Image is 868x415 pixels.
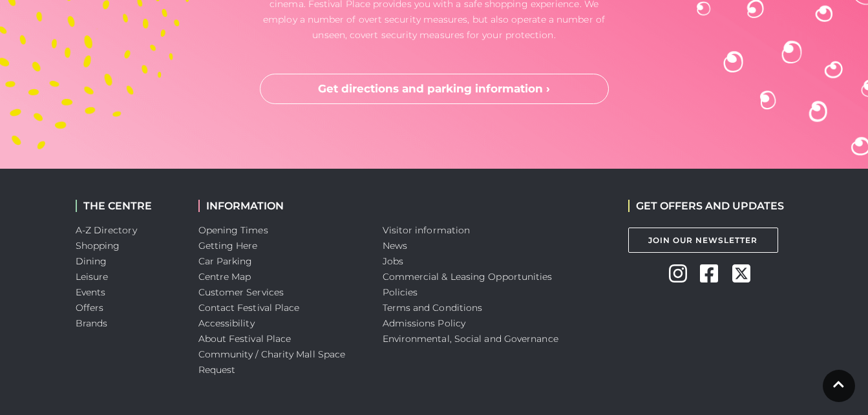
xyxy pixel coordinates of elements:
[198,224,268,236] a: Opening Times
[383,286,418,298] a: Policies
[198,333,291,345] a: About Festival Place
[76,317,108,329] a: Brands
[383,255,403,267] a: Jobs
[198,302,300,314] a: Contact Festival Place
[76,200,179,212] h2: THE CENTRE
[383,317,466,329] a: Admissions Policy
[198,200,363,212] h2: INFORMATION
[76,240,120,251] a: Shopping
[76,255,107,267] a: Dining
[383,302,483,314] a: Terms and Conditions
[76,302,104,314] a: Offers
[628,200,784,212] h2: GET OFFERS AND UPDATES
[76,286,106,298] a: Events
[76,224,137,236] a: A-Z Directory
[383,224,471,236] a: Visitor information
[198,348,346,376] a: Community / Charity Mall Space Request
[198,271,251,282] a: Centre Map
[76,271,109,282] a: Leisure
[198,286,284,298] a: Customer Services
[383,333,558,345] a: Environmental, Social and Governance
[198,317,255,329] a: Accessibility
[198,255,253,267] a: Car Parking
[383,271,553,282] a: Commercial & Leasing Opportunities
[260,74,609,105] a: Get directions and parking information ›
[198,240,258,251] a: Getting Here
[383,240,407,251] a: News
[628,228,778,253] a: Join Our Newsletter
